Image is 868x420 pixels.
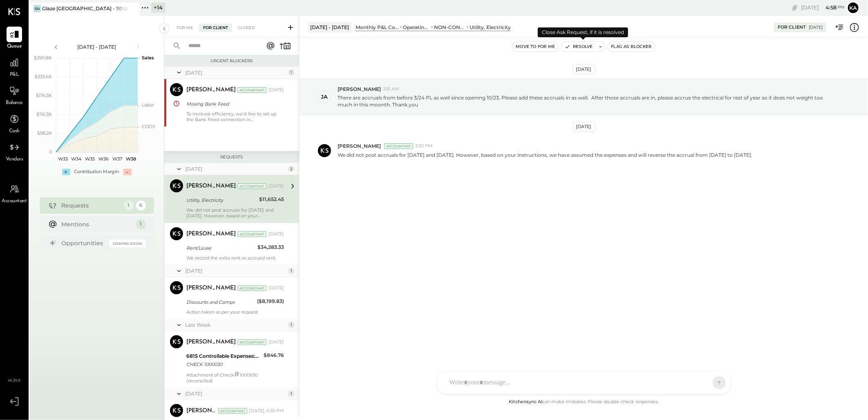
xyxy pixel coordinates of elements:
div: Contribution Margin [74,169,119,175]
text: W35 [85,156,95,162]
div: [DATE] [268,183,284,190]
button: Ka [847,1,860,14]
button: Flag as Blocker [608,42,655,52]
div: Operating Expenses (EBITDA) [403,24,430,31]
a: Queue [0,27,28,50]
div: Last Week [185,321,286,328]
a: P&L [0,55,28,79]
button: Resolve [562,42,596,52]
text: COGS [142,124,155,129]
div: Coming Soon [109,239,146,247]
div: [PERSON_NAME] [186,230,236,238]
div: 1 [124,201,134,210]
div: $846.76 [264,351,284,359]
text: $174.5K [36,93,52,98]
text: W36 [98,156,109,162]
div: $11,652.45 [259,195,284,203]
div: Action taken as per your request [186,309,284,315]
div: [DATE] - [DATE] [62,43,132,50]
div: [PERSON_NAME] [186,338,236,346]
div: [DATE] [185,267,286,274]
div: [DATE] [573,64,595,75]
span: Accountant [2,198,27,205]
div: Utility, Electricity [186,196,257,204]
div: [DATE] - [DATE] [308,22,351,32]
div: GU [34,5,41,12]
div: 1 [136,219,146,229]
div: For Client [778,24,806,31]
div: Accountant [237,339,266,345]
div: + 14 [151,2,165,13]
div: [DATE] [268,285,284,291]
div: ja [321,93,328,101]
text: $116.3K [36,111,52,117]
div: [DATE] [268,87,284,93]
text: W33 [58,156,67,162]
div: 1 [288,322,295,328]
div: [PERSON_NAME] [186,284,236,292]
div: - [123,169,132,175]
div: To increase efficiency, we’d like to set up the Bank Feed connection in [GEOGRAPHIC_DATA]. Please... [186,111,284,122]
div: + [62,169,70,175]
div: $34,283.33 [257,243,284,251]
div: For Me [172,24,197,32]
div: We record the extra rent as accrued rent. [186,255,284,261]
a: Vendors [0,140,28,163]
span: Cash [9,128,20,135]
span: Queue [7,43,22,50]
div: [PERSON_NAME] [186,407,217,415]
span: # [234,370,239,379]
div: CHECK 1000030 [186,360,261,368]
div: [PERSON_NAME] [186,182,236,190]
div: [DATE] [268,339,284,345]
text: W38 [125,156,136,162]
div: Requests [62,201,120,210]
div: Accountant [218,408,247,414]
div: [PERSON_NAME] [186,86,236,94]
span: 3:51 AM [383,86,399,93]
div: 6815 Controllable Expenses:General & Administrative Expenses:Repairs & Maintenance:Repair & Maint... [186,352,261,360]
text: W34 [71,156,82,162]
div: Monthly P&L Comparison [356,24,399,31]
text: 0 [49,149,52,155]
div: Attachment of Check 1000030 (reconciled) [186,371,284,384]
text: $290.8K [34,55,52,61]
div: 1 [288,391,295,397]
div: Requests [168,154,295,160]
text: Sales [142,55,154,61]
a: Cash [0,111,28,135]
div: Mentions [62,220,132,228]
span: [PERSON_NAME] [338,142,381,149]
div: Accountant [237,231,266,237]
div: [DATE] [185,390,286,397]
div: [DATE] [573,122,595,132]
text: W37 [112,156,122,162]
p: There are accruals from before 3/24 PL as well since opening 10/23. Please add these accruals in ... [338,94,835,108]
div: 1 [288,69,295,76]
div: Accountant [237,87,266,93]
div: Accountant [237,183,266,189]
div: [DATE] [268,231,284,237]
div: Accountant [384,143,413,149]
button: Move to for me [512,42,558,52]
div: Rent/Lease [186,244,255,252]
div: Opportunities [62,239,105,247]
div: Closed [234,24,259,32]
span: P&L [10,71,19,79]
p: We did not post accruals for [DATE] and [DATE]. However, based on your instructions, we have assu... [338,151,752,158]
div: 1 [288,268,295,274]
div: 2 [288,166,295,172]
div: Utility, Electricity [470,24,511,31]
div: We did not post accruals for [DATE] and [DATE]. However, based on your instructions, we have assu... [186,207,284,219]
text: $232.6K [35,74,52,79]
text: $58.2K [37,130,52,136]
div: Accountant [237,285,266,291]
div: [DATE] [801,4,845,11]
div: [DATE] [185,165,286,172]
div: Missing Bank Feed [186,100,282,108]
span: Balance [6,99,23,107]
div: ($8,199.83) [257,297,284,305]
span: [PERSON_NAME] [338,86,381,93]
span: Vendors [6,156,23,163]
div: Discounts and Comps [186,298,255,306]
